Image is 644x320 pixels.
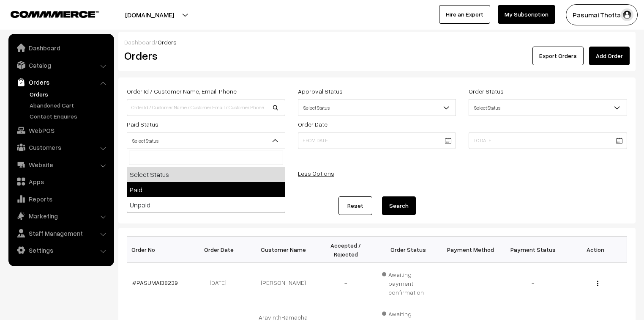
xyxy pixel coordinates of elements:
[252,237,314,263] th: Customer Name
[298,87,343,96] label: Approval Status
[502,237,565,263] th: Payment Status
[127,167,285,182] li: Select Status
[11,174,111,189] a: Apps
[27,101,111,110] a: Abandoned Cart
[11,8,85,19] a: COMMMERCE
[11,208,111,223] a: Marketing
[96,4,204,25] button: [DOMAIN_NAME]
[382,268,434,297] span: Awaiting payment confirmation
[377,237,439,263] th: Order Status
[127,133,285,148] span: Select Status
[469,87,504,96] label: Order Status
[11,140,111,155] a: Customers
[189,237,252,263] th: Order Date
[469,132,627,149] input: To Date
[298,99,456,116] span: Select Status
[298,132,456,149] input: From Date
[382,196,416,215] button: Search
[189,263,252,302] td: [DATE]
[127,237,190,263] th: Order No
[589,47,630,65] a: Add Order
[127,87,237,96] label: Order Id / Customer Name, Email, Phone
[11,157,111,172] a: Website
[498,5,555,24] a: My Subscription
[127,120,158,129] label: Paid Status
[11,123,111,138] a: WebPOS
[621,8,633,21] img: user
[158,39,177,46] span: Orders
[124,38,630,47] div: /
[27,112,111,121] a: Contact Enquires
[298,170,334,177] a: Less Options
[132,279,178,286] a: #PASUMAI38239
[11,11,99,17] img: COMMMERCE
[338,196,372,215] a: Reset
[502,263,565,302] td: -
[11,191,111,207] a: Reports
[597,281,598,286] img: Menu
[565,237,627,263] th: Action
[11,40,111,55] a: Dashboard
[314,237,377,263] th: Accepted / Rejected
[298,120,327,129] label: Order Date
[124,49,284,62] h2: Orders
[439,237,502,263] th: Payment Method
[127,132,285,149] span: Select Status
[314,263,377,302] td: -
[127,182,285,197] li: Paid
[127,99,285,116] input: Order Id / Customer Name / Customer Email / Customer Phone
[439,5,490,24] a: Hire an Expert
[11,243,111,258] a: Settings
[11,74,111,90] a: Orders
[11,58,111,73] a: Catalog
[469,100,627,115] span: Select Status
[27,90,111,99] a: Orders
[11,226,111,241] a: Staff Management
[252,263,314,302] td: [PERSON_NAME]
[124,39,155,46] a: Dashboard
[298,100,456,115] span: Select Status
[127,197,285,212] li: Unpaid
[532,47,584,65] button: Export Orders
[566,4,638,25] button: Pasumai Thotta…
[469,99,627,116] span: Select Status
